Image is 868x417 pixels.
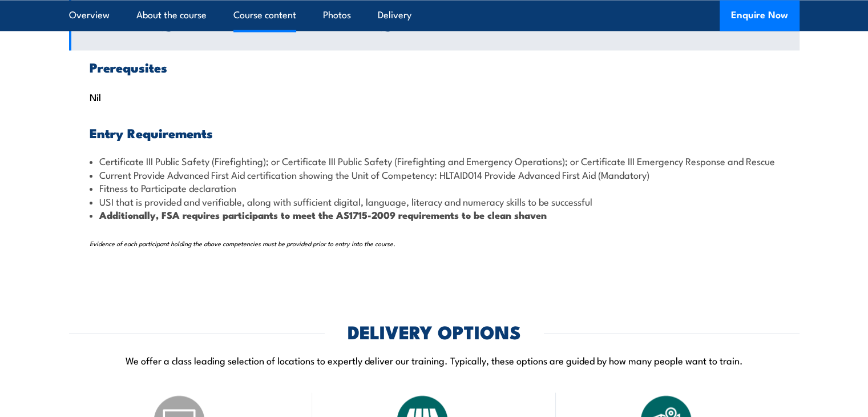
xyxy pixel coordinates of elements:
[99,207,547,222] strong: Additionally, FSA requires participants to meet the AS1715-2009 requirements to be clean shaven
[69,354,800,367] p: We offer a class leading selection of locations to expertly deliver our training. Typically, thes...
[348,323,521,339] h2: DELIVERY OPTIONS
[90,154,779,167] li: Certificate III Public Safety (Firefighting); or Certificate III Public Safety (Firefighting and ...
[90,239,395,248] em: Evidence of each participant holding the above competencies must be provided prior to entry into ...
[90,168,779,181] li: Current Provide Advanced First Aid certification showing the Unit of Competency: HLTAID014 Provid...
[90,126,779,139] h3: Entry Requirements
[90,195,779,208] li: USI that is provided and verifiable, along with sufficient digital, language, literacy and numera...
[69,50,800,274] div: Nil
[90,181,779,194] li: Fitness to Participate declaration
[90,61,779,74] h3: Prerequsites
